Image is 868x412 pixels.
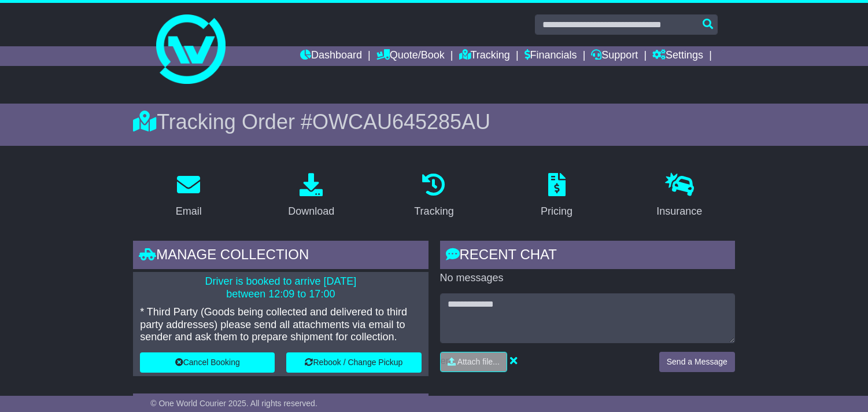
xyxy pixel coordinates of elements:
[525,46,577,66] a: Financials
[407,169,461,223] a: Tracking
[591,46,638,66] a: Support
[541,204,572,219] div: Pricing
[312,110,490,134] span: OWCAU645285AU
[656,204,702,219] div: Insurance
[376,46,445,66] a: Quote/Book
[659,352,735,372] button: Send a Message
[133,241,428,272] div: Manage collection
[280,169,342,223] a: Download
[140,275,421,300] p: Driver is booked to arrive [DATE] between 12:09 to 17:00
[168,169,209,223] a: Email
[414,204,453,219] div: Tracking
[288,204,334,219] div: Download
[300,46,362,66] a: Dashboard
[150,399,317,408] span: © One World Courier 2025. All rights reserved.
[440,241,735,272] div: RECENT CHAT
[652,46,703,66] a: Settings
[286,352,421,373] button: Rebook / Change Pickup
[649,169,710,223] a: Insurance
[440,272,735,285] p: No messages
[176,204,202,219] div: Email
[140,306,421,344] p: * Third Party (Goods being collected and delivered to third party addresses) please send all atta...
[459,46,510,66] a: Tracking
[133,109,735,134] div: Tracking Order #
[533,169,580,223] a: Pricing
[140,352,275,373] button: Cancel Booking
